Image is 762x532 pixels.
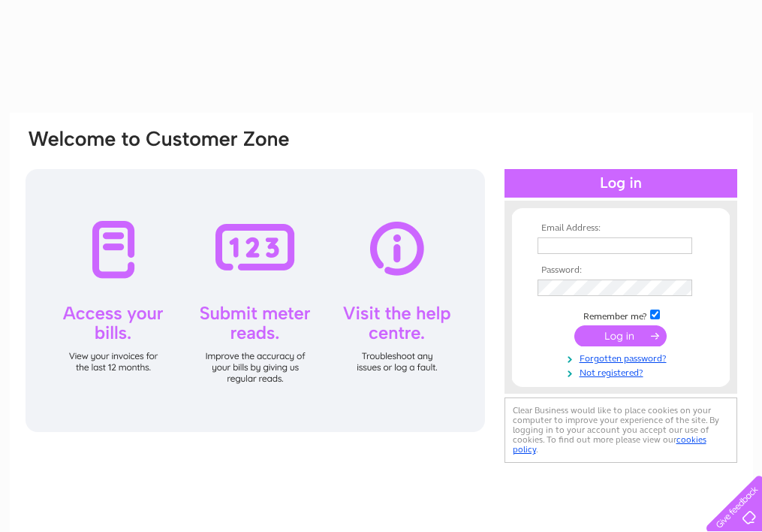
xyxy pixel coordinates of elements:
[504,397,737,463] div: Clear Business would like to place cookies on your computer to improve your experience of the sit...
[534,307,708,322] td: Remember me?
[574,325,667,346] input: Submit
[534,223,708,234] th: Email Address:
[538,350,708,364] a: Forgotten password?
[538,364,708,379] a: Not registered?
[534,265,708,276] th: Password:
[513,434,706,455] a: cookies policy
